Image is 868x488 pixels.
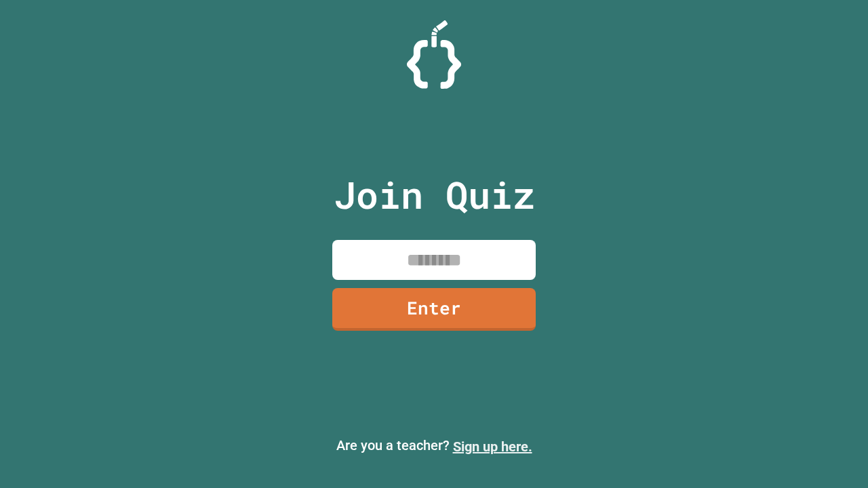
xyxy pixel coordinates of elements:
a: Sign up here. [453,439,532,455]
p: Join Quiz [334,167,535,223]
img: Logo.svg [407,20,461,89]
iframe: chat widget [755,375,854,432]
p: Are you a teacher? [11,435,857,457]
a: Enter [332,288,536,331]
iframe: chat widget [811,434,854,474]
